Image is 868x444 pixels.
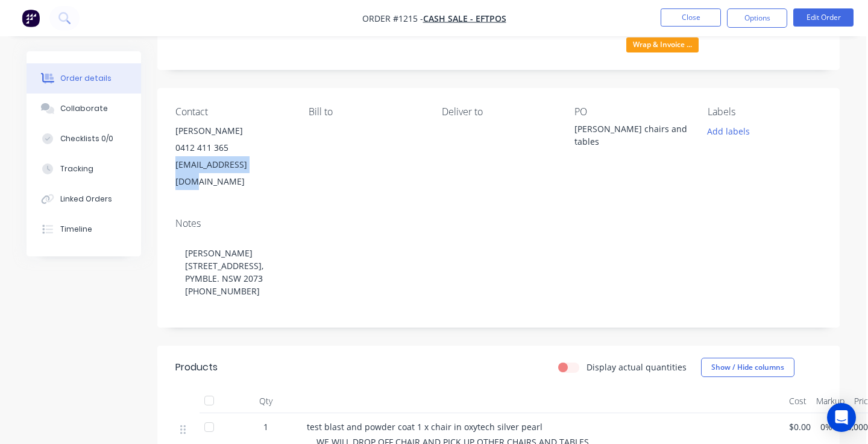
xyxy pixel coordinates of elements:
[442,106,556,118] div: Deliver to
[789,420,811,433] span: $0.00
[27,214,141,244] button: Timeline
[60,103,108,114] div: Collaborate
[27,154,141,184] button: Tracking
[60,163,93,174] div: Tracking
[230,389,302,413] div: Qty
[175,156,289,190] div: [EMAIL_ADDRESS][DOMAIN_NAME]
[784,389,811,413] div: Cost
[574,122,688,148] div: [PERSON_NAME] chairs and tables
[60,194,112,205] div: Linked Orders
[626,37,699,52] span: Wrap & Invoice ...
[263,420,268,433] span: 1
[22,9,40,27] img: Factory
[423,13,506,24] a: Cash Sale - EFTPOS
[175,360,218,375] div: Products
[175,122,289,139] div: [PERSON_NAME]
[60,73,112,84] div: Order details
[175,218,822,229] div: Notes
[175,235,822,309] div: [PERSON_NAME] [STREET_ADDRESS], PYMBLE. NSW 2073 [PHONE_NUMBER]
[60,133,113,144] div: Checklists 0/0
[708,106,822,118] div: Labels
[701,358,794,377] button: Show / Hide columns
[27,184,141,214] button: Linked Orders
[60,224,92,235] div: Timeline
[27,63,141,94] button: Order details
[175,106,289,118] div: Contact
[362,13,423,24] span: Order #1215 -
[727,8,787,28] button: Options
[701,122,756,139] button: Add labels
[587,361,687,373] label: Display actual quantities
[574,106,688,118] div: PO
[175,139,289,156] div: 0412 411 365
[175,122,289,190] div: [PERSON_NAME]0412 411 365[EMAIL_ADDRESS][DOMAIN_NAME]
[820,420,832,433] span: 0%
[27,94,141,124] button: Collaborate
[626,37,699,55] button: Wrap & Invoice ...
[661,8,721,27] button: Close
[827,403,856,432] div: Open Intercom Messenger
[793,8,854,27] button: Edit Order
[811,389,849,413] div: Markup
[309,106,423,118] div: Bill to
[27,124,141,154] button: Checklists 0/0
[307,421,542,433] span: test blast and powder coat 1 x chair in oxytech silver pearl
